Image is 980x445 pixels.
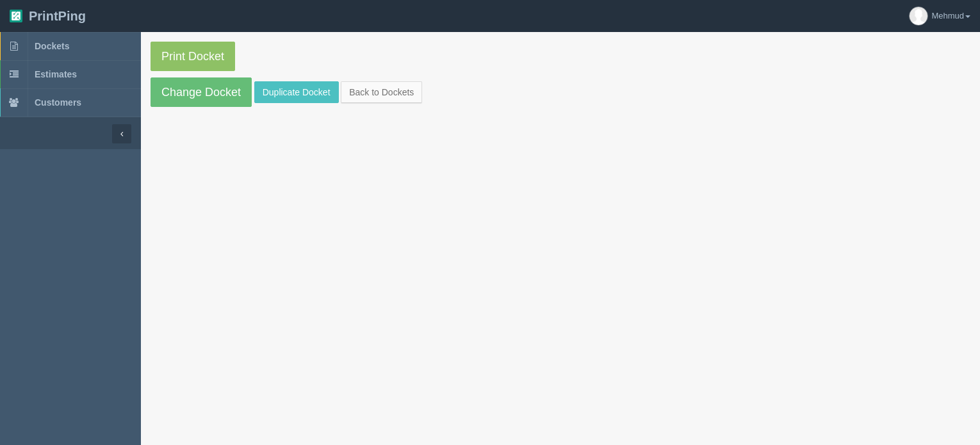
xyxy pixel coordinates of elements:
[151,77,252,107] a: Change Docket
[151,42,235,71] a: Print Docket
[10,10,22,22] img: logo-3e63b451c926e2ac314895c53de4908e5d424f24456219fb08d385ab2e579770.png
[35,97,81,108] span: Customers
[341,81,422,103] a: Back to Dockets
[910,7,927,25] img: avatar_default-7531ab5dedf162e01f1e0bb0964e6a185e93c5c22dfe317fb01d7f8cd2b1632c.jpg
[35,41,69,51] span: Dockets
[35,69,77,79] span: Estimates
[254,81,339,103] a: Duplicate Docket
